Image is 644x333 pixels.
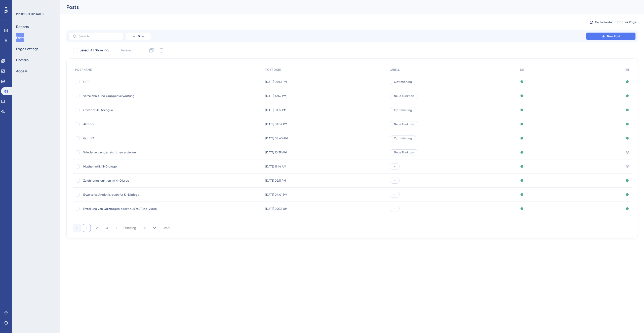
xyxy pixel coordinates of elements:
[265,68,281,72] span: POST DATE
[126,32,151,40] button: Filter
[265,150,287,154] span: [DATE] 10:39 AM
[394,193,395,197] span: -
[83,224,91,232] button: 1
[586,32,636,40] button: New Post
[75,68,92,72] span: POST NAME
[16,44,38,53] button: Page Settings
[520,68,524,72] span: DE
[394,108,412,112] span: Optimierung
[265,207,288,211] span: [DATE] 09:35 AM
[394,122,414,126] span: Neue Funktion
[83,179,164,183] span: Zeichnungsfunktion im KI-Dialog
[394,94,414,98] span: Neue Funktion
[83,122,164,126] span: AI-Tutor
[394,179,395,183] span: -
[66,4,625,11] div: Posts
[394,164,395,169] span: -
[265,94,286,98] span: [DATE] 12:42 PM
[83,193,164,197] span: Erweiterte Analytik, auch für KI-Dialoge
[79,47,109,53] span: Select All Showing
[16,55,29,64] button: Domain
[103,224,111,232] button: 3
[607,34,620,38] span: New Post
[265,193,287,197] span: [DATE] 04:01 PM
[265,164,286,169] span: [DATE] 11:44 AM
[265,179,286,183] span: [DATE] 02:11 PM
[83,108,164,112] span: Chatbot AI Dialogue
[265,136,288,140] span: [DATE] 08:43 AM
[16,33,24,42] button: Posts
[164,226,170,230] div: of 21
[625,68,629,72] span: EN
[93,224,101,232] button: 2
[140,224,160,232] button: 10
[83,207,164,211] span: Erstellung von Quizfragen direkt aus YouTube-Video
[83,150,164,154] span: Wiederverwenden statt neu erstellen
[588,18,638,26] button: Go to Product Updates Page
[265,122,287,126] span: [DATE] 01:04 PM
[138,34,145,38] span: Filter
[595,20,636,24] span: Go to Product Updates Page
[124,226,136,230] div: Showing
[83,136,164,140] span: Quiz V2
[16,66,27,76] button: Access
[265,80,287,84] span: [DATE] 07:46 PM
[16,22,29,31] button: Reports
[79,35,119,38] input: Search
[143,226,146,230] span: 10
[119,47,134,53] span: Deselect
[390,68,400,72] span: LABELS
[115,46,138,55] button: Deselect
[83,94,164,98] span: Verzeichnis und Gruppenverwaltung
[394,80,412,84] span: Optimierung
[394,136,412,140] span: Optimierung
[265,108,287,112] span: [DATE] 01:27 PM
[394,207,395,211] span: -
[16,12,44,16] div: PRODUCT UPDATES
[394,150,414,154] span: Neue Funktion
[83,164,164,169] span: Mathematik KI-Dialoge
[83,80,164,84] span: GPT5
